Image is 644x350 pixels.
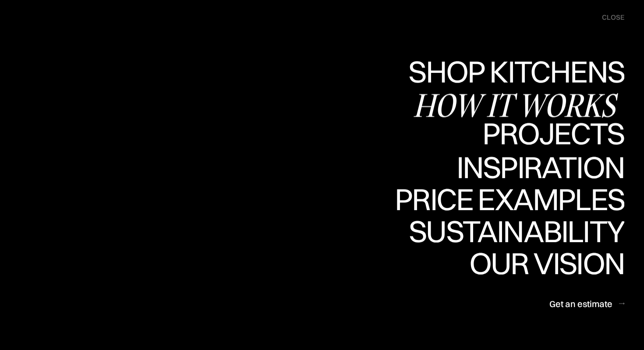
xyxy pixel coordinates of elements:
a: InspirationInspiration [444,152,624,184]
div: Shop Kitchens [404,87,624,118]
div: Shop Kitchens [404,56,624,87]
div: Our vision [462,279,624,309]
div: Our vision [462,248,624,279]
div: Inspiration [444,152,624,182]
div: Projects [482,118,624,149]
a: Get an estimate [549,293,624,314]
div: Sustainability [401,216,624,246]
div: Sustainability [401,246,624,277]
div: How it works [413,89,624,120]
a: How it worksHow it works [413,88,624,120]
a: SustainabilitySustainability [401,216,624,248]
a: ProjectsProjects [482,120,624,152]
div: Get an estimate [549,298,612,310]
div: Price examples [395,184,624,214]
div: menu [593,9,624,26]
a: Our visionOur vision [462,248,624,280]
div: Inspiration [444,182,624,213]
a: Shop KitchensShop Kitchens [404,56,624,88]
div: Projects [482,149,624,179]
div: Price examples [395,214,624,245]
div: close [602,13,624,22]
a: Price examplesPrice examples [395,184,624,216]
